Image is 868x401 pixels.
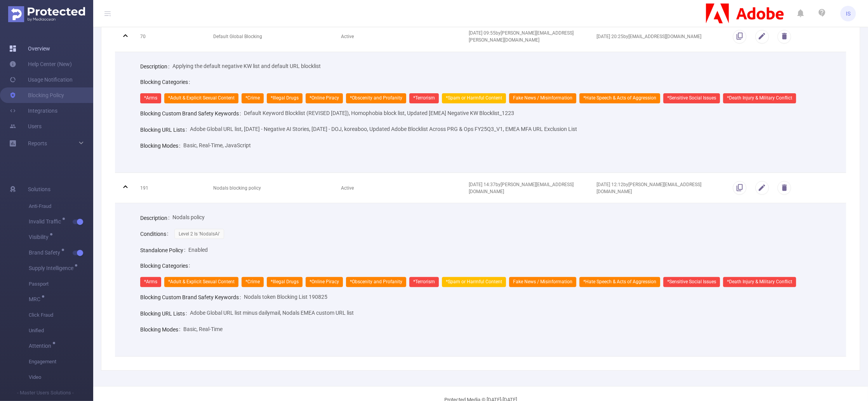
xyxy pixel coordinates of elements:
[140,247,188,253] label: Standalone Policy
[346,277,406,287] span: *Obscenity and Profanity
[190,310,354,316] span: Adobe Global URL list minus dailymail, Nodals EMEA custom URL list
[134,22,207,52] td: 70
[242,93,264,103] span: *Crime
[244,110,514,116] span: Default Keyword Blocklist (REVISED [DATE]), Homophobia block list, Updated [EMEA] Negative KW Blo...
[29,234,51,240] span: Visibility
[140,110,244,117] label: Blocking Custom Brand Safety Keywords
[597,182,701,194] span: [DATE] 12:12 by [PERSON_NAME][EMAIL_ADDRESS][DOMAIN_NAME]
[341,34,354,39] span: Active
[172,63,321,69] span: Applying the default negative KW list and default URL blocklist
[469,30,574,43] span: [DATE] 09:55 by [PERSON_NAME][EMAIL_ADDRESS][PERSON_NAME][DOMAIN_NAME]
[28,181,50,197] span: Solutions
[140,294,244,300] label: Blocking Custom Brand Safety Keywords
[579,93,660,103] span: *Hate Speech & Acts of Aggression
[723,93,796,103] span: *Death Injury & Military Conflict
[190,126,577,132] span: Adobe Global URL list, [DATE] - Negative AI Stories, [DATE] - DOJ, koreaboo, Updated Adobe Blockl...
[172,214,205,220] span: Nodals policy
[9,56,72,72] a: Help Center (New)
[140,326,183,333] label: Blocking Modes
[140,263,193,269] label: Blocking Categories
[8,6,85,22] img: Protected Media
[140,127,190,133] label: Blocking URL Lists
[29,307,93,323] span: Click Fraud
[140,277,161,287] span: *Arms
[140,63,172,70] label: Description
[442,93,506,103] span: *Spam or Harmful Content
[29,370,93,385] span: Video
[140,310,190,317] label: Blocking URL Lists
[9,87,64,103] a: Blocking Policy
[134,173,207,203] td: 191
[579,277,660,287] span: *Hate Speech & Acts of Aggression
[469,182,574,194] span: [DATE] 14:37 by [PERSON_NAME][EMAIL_ADDRESS][DOMAIN_NAME]
[140,143,183,149] label: Blocking Modes
[140,79,193,85] label: Blocking Categories
[28,140,47,146] span: Reports
[267,93,303,103] span: *Illegal Drugs
[663,93,720,103] span: *Sensitive Social Issues
[509,93,576,103] span: Fake News / Misinformation
[140,93,161,103] span: *Arms
[29,354,93,370] span: Engagement
[140,231,171,237] label: Conditions
[207,22,335,52] td: Default Global Blocking
[29,323,93,338] span: Unified
[306,277,343,287] span: *Online Piracy
[663,277,720,287] span: *Sensitive Social Issues
[846,6,851,21] span: IS
[29,265,76,271] span: Supply Intelligence
[207,173,335,203] td: Nodals blocking policy
[183,142,251,148] span: Basic, Real-Time, JavaScript
[341,185,354,191] span: Active
[9,119,42,134] a: Users
[9,72,73,87] a: Usage Notification
[29,276,93,292] span: Passport
[409,93,439,103] span: *Terrorism
[267,277,303,287] span: *Illegal Drugs
[9,41,50,56] a: Overview
[442,277,506,287] span: *Spam or Harmful Content
[9,103,57,119] a: Integrations
[244,294,327,300] span: Nodals token Blocking List 190825
[188,247,208,253] span: Enabled
[183,326,223,332] span: Basic, Real-Time
[174,229,224,239] span: Level 2 Is 'NodalsAi'
[164,93,238,103] span: *Adult & Explicit Sexual Content
[28,136,47,151] a: Reports
[29,343,54,349] span: Attention
[29,296,43,302] span: MRC
[242,277,264,287] span: *Crime
[723,277,796,287] span: *Death Injury & Military Conflict
[597,34,701,39] span: [DATE] 20:25 by [EMAIL_ADDRESS][DOMAIN_NAME]
[29,250,63,255] span: Brand Safety
[409,277,439,287] span: *Terrorism
[140,215,172,221] label: Description
[29,219,64,224] span: Invalid Traffic
[346,93,406,103] span: *Obscenity and Profanity
[509,277,576,287] span: Fake News / Misinformation
[306,93,343,103] span: *Online Piracy
[29,199,93,214] span: Anti-Fraud
[164,277,238,287] span: *Adult & Explicit Sexual Content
